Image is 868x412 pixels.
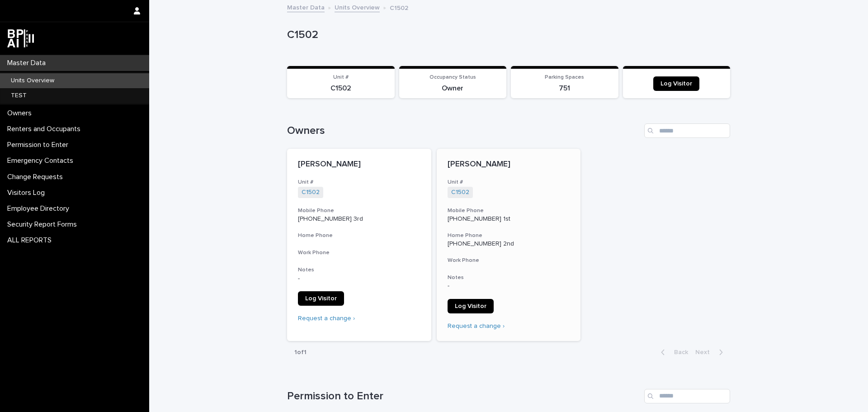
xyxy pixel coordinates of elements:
[298,207,420,214] h3: Mobile Phone
[4,236,59,245] p: ALL REPORTS
[448,299,494,313] a: Log Visitor
[695,349,715,355] span: Next
[298,216,363,222] a: [PHONE_NUMBER] 3rd
[4,141,75,149] p: Permission to Enter
[4,59,53,67] p: Master Data
[298,315,355,322] a: Request a change ›
[4,77,61,85] p: Units Overview
[4,173,70,181] p: Change Requests
[448,274,570,281] h3: Notes
[298,275,420,283] p: -
[298,249,420,256] h3: Work Phone
[448,179,570,186] h3: Unit #
[545,75,584,80] span: Parking Spaces
[692,348,730,356] button: Next
[305,295,337,302] span: Log Visitor
[654,348,692,356] button: Back
[448,257,570,264] h3: Work Phone
[287,390,641,403] h1: Permission to Enter
[302,189,320,196] a: C1502
[437,149,581,341] a: [PERSON_NAME]Unit #C1502 Mobile Phone[PHONE_NUMBER] 1stHome Phone[PHONE_NUMBER] 2ndWork PhoneNote...
[287,2,325,12] a: Master Data
[287,124,641,137] h1: Owners
[448,241,514,247] a: [PHONE_NUMBER] 2nd
[448,232,570,239] h3: Home Phone
[451,189,469,196] a: C1502
[669,349,688,355] span: Back
[448,323,505,329] a: Request a change ›
[644,389,730,403] input: Search
[448,207,570,214] h3: Mobile Phone
[4,125,88,133] p: Renters and Occupants
[390,2,408,12] p: C1502
[287,149,431,341] a: [PERSON_NAME]Unit #C1502 Mobile Phone[PHONE_NUMBER] 3rdHome PhoneWork PhoneNotes-Log VisitorReque...
[4,204,76,213] p: Employee Directory
[298,291,344,306] a: Log Visitor
[448,282,570,290] p: -
[4,109,39,118] p: Owners
[335,2,380,12] a: Units Overview
[298,179,420,186] h3: Unit #
[448,216,510,222] a: [PHONE_NUMBER] 1st
[298,232,420,239] h3: Home Phone
[4,189,52,197] p: Visitors Log
[4,220,84,229] p: Security Report Forms
[660,81,692,87] span: Log Visitor
[287,28,726,42] p: C1502
[516,84,613,93] p: 751
[644,123,730,138] input: Search
[429,75,476,80] span: Occupancy Status
[455,303,486,309] span: Log Visitor
[333,75,349,80] span: Unit #
[298,266,420,274] h3: Notes
[4,156,80,165] p: Emergency Contacts
[292,84,389,93] p: C1502
[4,92,34,99] p: TEST
[405,84,501,93] p: Owner
[298,160,420,170] p: [PERSON_NAME]
[653,76,699,91] a: Log Visitor
[7,29,34,47] img: dwgmcNfxSF6WIOOXiGgu
[448,160,570,170] p: [PERSON_NAME]
[287,341,314,364] p: 1 of 1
